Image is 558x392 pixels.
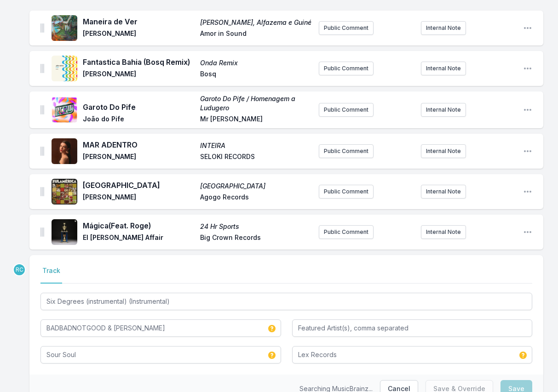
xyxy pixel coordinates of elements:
[421,185,466,199] button: Internal Note
[83,220,195,231] span: Mágica (Feat. Roge)
[40,293,532,310] input: Track Title
[200,222,312,231] span: 24 Hr Sports
[83,16,195,27] span: Maneira de Ver
[523,187,532,196] button: Open playlist item options
[200,114,312,125] span: Mr [PERSON_NAME]
[40,319,281,337] input: Artist
[83,193,195,204] span: [PERSON_NAME]
[200,233,312,244] span: Big Crown Records
[319,103,374,117] button: Public Comment
[200,193,312,204] span: Agogo Records
[200,58,312,68] span: Onda Remix
[319,21,374,35] button: Public Comment
[200,152,312,163] span: SELOKI RECORDS
[52,15,77,41] img: Arruda, Alfazema e Guiné
[83,69,195,80] span: [PERSON_NAME]
[200,18,312,27] span: [PERSON_NAME], Alfazema e Guiné
[40,187,44,196] img: Drag Handle
[319,185,374,199] button: Public Comment
[40,266,62,284] button: Track
[40,346,281,364] input: Album Title
[83,180,195,191] span: [GEOGRAPHIC_DATA]
[421,225,466,239] button: Internal Note
[200,94,312,113] span: Garoto Do Pife / Homenagem a Ludugero
[40,105,44,114] img: Drag Handle
[523,105,532,114] button: Open playlist item options
[52,219,77,245] img: 24 Hr Sports
[200,182,312,191] span: [GEOGRAPHIC_DATA]
[319,144,374,158] button: Public Comment
[83,114,195,125] span: João do Pife
[83,102,195,113] span: Garoto Do Pife
[40,227,44,237] img: Drag Handle
[200,141,312,150] span: INTEIRA
[421,144,466,158] button: Internal Note
[83,233,195,244] span: El [PERSON_NAME] Affair
[421,21,466,35] button: Internal Note
[52,138,77,164] img: INTEIRA
[292,319,533,337] input: Featured Artist(s), comma separated
[200,29,312,40] span: Amor in Sound
[421,62,466,75] button: Internal Note
[523,64,532,73] button: Open playlist item options
[52,97,77,123] img: Garoto Do Pife / Homenagem a Ludugero
[523,147,532,156] button: Open playlist item options
[83,152,195,163] span: [PERSON_NAME]
[40,147,44,156] img: Drag Handle
[523,23,532,33] button: Open playlist item options
[40,23,44,33] img: Drag Handle
[83,139,195,150] span: MAR ADENTRO
[421,103,466,117] button: Internal Note
[319,225,374,239] button: Public Comment
[52,179,77,205] img: Sulamérica
[83,57,195,68] span: Fantastica Bahia (Bosq Remix)
[83,29,195,40] span: [PERSON_NAME]
[319,62,374,75] button: Public Comment
[523,227,532,237] button: Open playlist item options
[200,69,312,80] span: Bosq
[13,263,26,276] p: Rocio Contreras
[40,64,44,73] img: Drag Handle
[52,56,77,81] img: Onda Remix
[292,346,533,364] input: Record Label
